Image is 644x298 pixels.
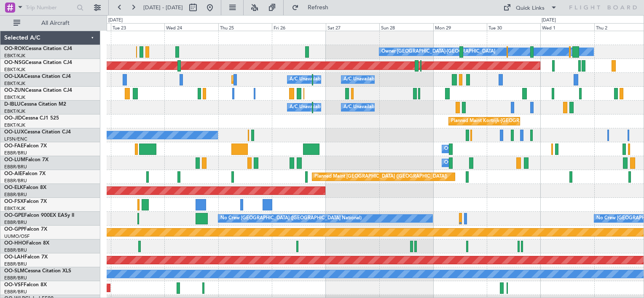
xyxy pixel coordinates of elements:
[4,213,24,218] span: OO-GPE
[4,164,27,170] a: EBBR/BRU
[4,255,24,260] span: OO-LAH
[4,269,71,274] a: OO-SLMCessna Citation XLS
[4,46,25,51] span: OO-ROK
[343,73,378,86] div: A/C Unavailable
[26,1,74,14] input: Trip Number
[4,60,25,65] span: OO-NSG
[4,233,30,239] a: UUMO/OSF
[4,171,22,176] span: OO-AIE
[4,282,47,287] a: OO-VSFFalcon 8X
[4,282,24,287] span: OO-VSF
[4,241,49,246] a: OO-HHOFalcon 8X
[4,116,22,121] span: OO-JID
[4,46,72,51] a: OO-ROKCessna Citation CJ4
[4,102,66,107] a: D-IBLUCessna Citation M2
[9,16,91,30] button: All Aircraft
[143,4,183,11] span: [DATE] - [DATE]
[381,45,495,58] div: Owner [GEOGRAPHIC_DATA]-[GEOGRAPHIC_DATA]
[4,144,24,149] span: OO-FAE
[444,143,502,155] div: Owner Melsbroek Air Base
[379,23,433,31] div: Sun 28
[4,144,47,149] a: OO-FAEFalcon 7X
[516,4,545,13] div: Quick Links
[4,157,48,162] a: OO-LUMFalcon 7X
[4,199,24,204] span: OO-FSX
[4,94,25,101] a: EBKT/KJK
[301,5,336,11] span: Refresh
[4,199,47,204] a: OO-FSXFalcon 7X
[4,171,46,176] a: OO-AIEFalcon 7X
[4,192,27,198] a: EBBR/BRU
[314,170,447,183] div: Planned Maint [GEOGRAPHIC_DATA] ([GEOGRAPHIC_DATA])
[4,185,23,190] span: OO-ELK
[111,23,164,31] div: Tue 23
[4,255,48,260] a: OO-LAHFalcon 7X
[4,130,71,135] a: OO-LUXCessna Citation CJ4
[4,74,71,79] a: OO-LXACessna Citation CJ4
[220,212,362,225] div: No Crew [GEOGRAPHIC_DATA] ([GEOGRAPHIC_DATA] National)
[540,23,594,31] div: Wed 1
[108,17,123,24] div: [DATE]
[272,23,325,31] div: Fri 26
[4,60,72,65] a: OO-NSGCessna Citation CJ4
[444,157,502,169] div: Owner Melsbroek Air Base
[4,67,25,73] a: EBKT/KJK
[4,157,25,162] span: OO-LUM
[4,102,21,107] span: D-IBLU
[4,185,46,190] a: OO-ELKFalcon 8X
[4,122,25,128] a: EBKT/KJK
[288,1,338,14] button: Refresh
[4,247,27,253] a: EBBR/BRU
[4,261,27,267] a: EBBR/BRU
[4,88,72,93] a: OO-ZUNCessna Citation CJ4
[4,136,27,142] a: LFSN/ENC
[542,17,556,24] div: [DATE]
[4,74,24,79] span: OO-LXA
[4,116,59,121] a: OO-JIDCessna CJ1 525
[4,178,27,184] a: EBBR/BRU
[22,20,89,26] span: All Aircraft
[4,88,25,93] span: OO-ZUN
[4,269,24,274] span: OO-SLM
[4,289,27,295] a: EBBR/BRU
[4,227,24,232] span: OO-GPP
[4,108,25,114] a: EBKT/KJK
[343,101,478,114] div: A/C Unavailable [GEOGRAPHIC_DATA]-[GEOGRAPHIC_DATA]
[218,23,272,31] div: Thu 25
[326,23,379,31] div: Sat 27
[487,23,540,31] div: Tue 30
[451,115,549,128] div: Planned Maint Kortrijk-[GEOGRAPHIC_DATA]
[4,53,25,59] a: EBKT/KJK
[4,275,27,281] a: EBBR/BRU
[499,1,561,14] button: Quick Links
[4,80,25,87] a: EBKT/KJK
[433,23,487,31] div: Mon 29
[290,73,446,86] div: A/C Unavailable [GEOGRAPHIC_DATA] ([GEOGRAPHIC_DATA] National)
[4,130,24,135] span: OO-LUX
[4,227,47,232] a: OO-GPPFalcon 7X
[4,213,74,218] a: OO-GPEFalcon 900EX EASy II
[4,205,25,212] a: EBKT/KJK
[290,101,446,114] div: A/C Unavailable [GEOGRAPHIC_DATA] ([GEOGRAPHIC_DATA] National)
[4,241,26,246] span: OO-HHO
[164,23,218,31] div: Wed 24
[4,219,27,226] a: EBBR/BRU
[4,150,27,156] a: EBBR/BRU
